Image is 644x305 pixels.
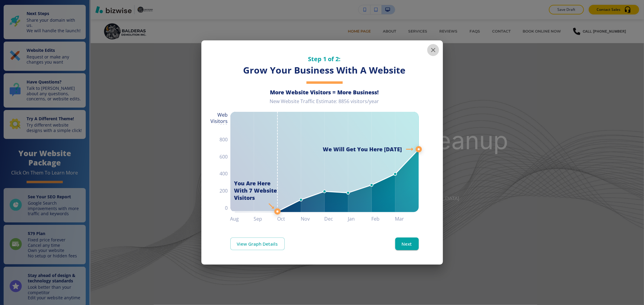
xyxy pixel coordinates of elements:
[230,98,419,109] div: New Website Traffic Estimate: 8856 visitors/year
[277,215,301,223] h6: Oct
[395,215,419,223] h6: Mar
[230,64,419,77] h3: Grow Your Business With A Website
[325,215,348,223] h6: Dec
[395,237,419,250] button: Next
[230,89,419,96] h6: More Website Visitors = More Business!
[372,215,395,223] h6: Feb
[301,215,325,223] h6: Nov
[230,215,254,223] h6: Aug
[348,215,372,223] h6: Jan
[254,215,277,223] h6: Sep
[230,55,419,63] h5: Step 1 of 2:
[230,237,285,250] a: View Graph Details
